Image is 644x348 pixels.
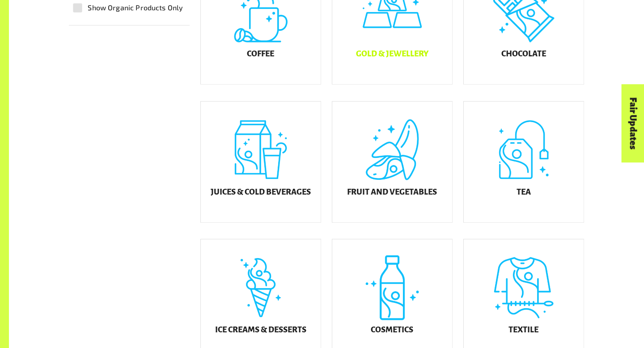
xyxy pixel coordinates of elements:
[463,101,584,223] a: Tea
[517,188,531,197] h5: Tea
[347,188,437,197] h5: Fruit and Vegetables
[356,50,428,59] h5: Gold & Jewellery
[211,188,311,197] h5: Juices & Cold Beverages
[508,326,538,335] h5: Textile
[88,2,183,13] span: Show Organic Products Only
[371,326,413,335] h5: Cosmetics
[501,50,546,59] h5: Chocolate
[200,101,321,223] a: Juices & Cold Beverages
[247,50,274,59] h5: Coffee
[215,326,306,335] h5: Ice Creams & Desserts
[332,101,453,223] a: Fruit and Vegetables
